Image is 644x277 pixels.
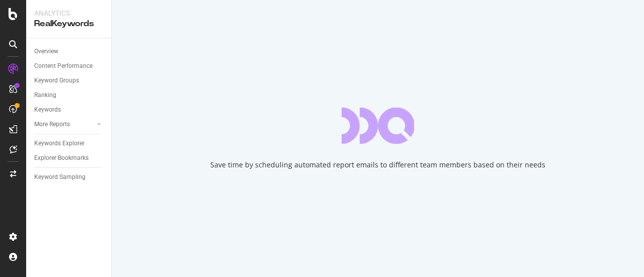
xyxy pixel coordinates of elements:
div: More Reports [34,119,70,130]
a: More Reports [34,119,94,130]
a: Keyword Sampling [34,172,104,182]
div: Explorer Bookmarks [34,153,89,163]
div: Keywords [34,105,61,115]
div: animation [342,108,414,144]
a: Keywords [34,105,104,115]
div: Analytics [34,8,103,18]
div: Overview [34,46,58,57]
div: Keyword Groups [34,75,79,86]
a: Overview [34,46,104,57]
div: Content Performance [34,61,93,71]
div: Keyword Sampling [34,172,86,182]
div: Ranking [34,90,56,101]
a: Ranking [34,90,104,101]
div: RealKeywords [34,18,103,30]
div: Save time by scheduling automated report emails to different team members based on their needs [210,160,545,170]
a: Explorer Bookmarks [34,153,104,163]
div: Keywords Explorer [34,138,85,149]
a: Keywords Explorer [34,138,104,149]
a: Keyword Groups [34,75,104,86]
a: Content Performance [34,61,104,71]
